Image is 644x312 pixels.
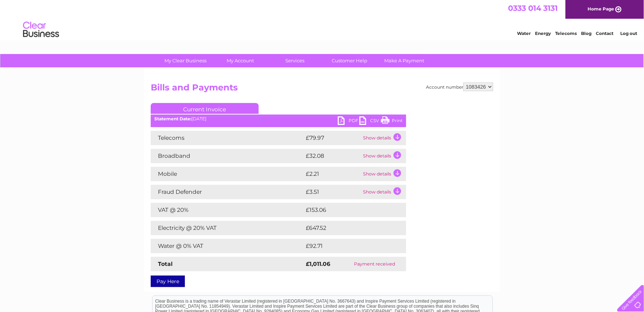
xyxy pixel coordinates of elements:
[596,31,614,36] a: Contact
[151,185,304,199] td: Fraud Defender
[426,83,493,91] div: Account number
[151,239,304,253] td: Water @ 0% VAT
[304,239,391,253] td: £92.71
[361,185,406,199] td: Show details
[304,167,361,181] td: £2.21
[359,116,381,127] a: CSV
[151,116,406,121] div: [DATE]
[581,31,592,36] a: Blog
[508,4,558,13] a: 0333 014 3131
[304,185,361,199] td: £3.51
[555,31,577,36] a: Telecoms
[620,31,637,36] a: Log out
[23,19,59,41] img: logo.png
[266,54,325,67] a: Services
[156,54,216,67] a: My Clear Business
[361,167,406,181] td: Show details
[375,54,434,67] a: Make A Payment
[151,103,259,114] a: Current Invoice
[151,203,304,217] td: VAT @ 20%
[304,131,361,145] td: £79.97
[151,167,304,181] td: Mobile
[158,260,173,267] strong: Total
[306,260,330,267] strong: £1,011.06
[361,149,406,163] td: Show details
[535,31,551,36] a: Energy
[151,276,185,287] a: Pay Here
[211,54,270,67] a: My Account
[517,31,531,36] a: Water
[304,149,361,163] td: £32.08
[154,116,191,121] b: Statement Date:
[320,54,380,67] a: Customer Help
[338,116,359,127] a: PDF
[151,131,304,145] td: Telecoms
[344,257,406,271] td: Payment received
[153,4,493,35] div: Clear Business is a trading name of Verastar Limited (registered in [GEOGRAPHIC_DATA] No. 3667643...
[151,221,304,235] td: Electricity @ 20% VAT
[151,83,493,96] h2: Bills and Payments
[361,131,406,145] td: Show details
[304,203,393,217] td: £153.06
[304,221,393,235] td: £647.52
[381,116,403,127] a: Print
[151,149,304,163] td: Broadband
